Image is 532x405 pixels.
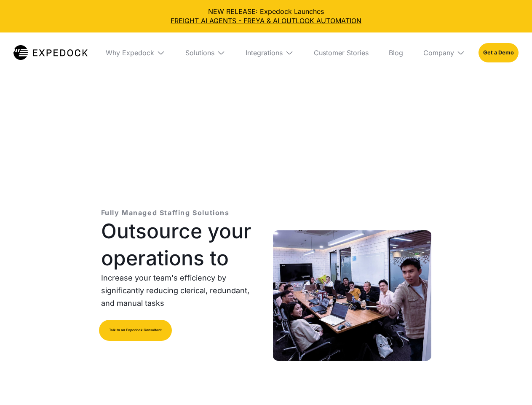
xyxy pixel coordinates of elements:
[106,49,154,57] div: Why Expedock
[7,16,525,25] a: FREIGHT AI AGENTS - FREYA & AI OUTLOOK AUTOMATION
[99,320,172,341] a: Talk to an Expedock Consultant
[101,272,259,310] p: Increase your team's efficiency by significantly reducing clerical, redundant, and manual tasks
[423,49,454,57] div: Company
[185,49,214,57] div: Solutions
[246,49,283,57] div: Integrations
[417,32,472,73] div: Company
[179,32,232,73] div: Solutions
[382,32,410,73] a: Blog
[479,43,519,62] a: Get a Demo
[490,364,532,405] iframe: Chat Widget
[101,218,259,272] h1: Outsource your operations to
[99,32,172,73] div: Why Expedock
[307,32,375,73] a: Customer Stories
[7,7,525,26] div: NEW RELEASE: Expedock Launches
[101,208,230,218] p: Fully Managed Staffing Solutions
[239,32,300,73] div: Integrations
